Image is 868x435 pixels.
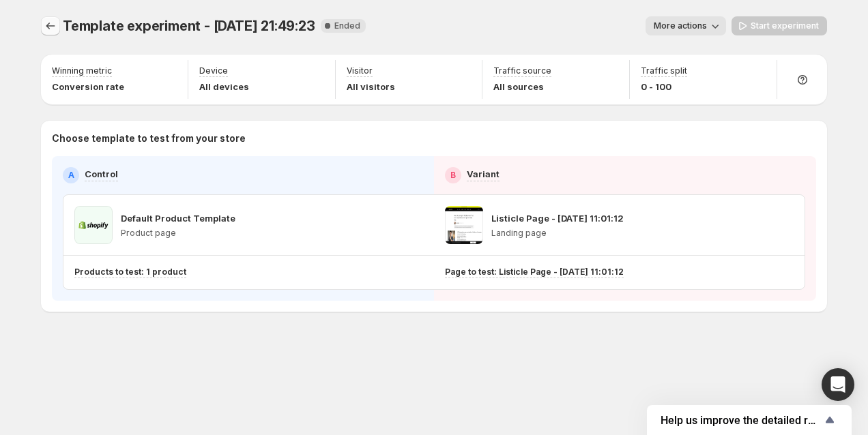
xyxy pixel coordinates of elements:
p: Visitor [347,65,373,76]
p: All visitors [347,80,395,93]
p: Landing page [491,228,624,239]
p: Control [85,167,118,181]
div: Open Intercom Messenger [822,368,854,401]
img: Listicle Page - Sep 22, 11:01:12 [445,206,483,244]
button: Show survey - Help us improve the detailed report for A/B campaigns [661,412,838,428]
p: Traffic split [641,65,687,76]
p: All devices [199,80,249,93]
p: Traffic source [493,65,551,76]
p: Conversion rate [52,80,124,93]
button: Experiments [41,16,60,35]
img: Default Product Template [74,206,113,244]
span: Help us improve the detailed report for A/B campaigns [661,414,822,427]
h2: A [68,170,74,181]
span: Ended [334,20,360,31]
span: More actions [654,20,707,31]
p: All sources [493,80,551,93]
p: Winning metric [52,65,112,76]
p: Variant [467,167,500,181]
button: More actions [646,16,726,35]
p: Choose template to test from your store [52,132,816,145]
span: Template experiment - [DATE] 21:49:23 [63,18,315,34]
p: Listicle Page - [DATE] 11:01:12 [491,211,624,225]
h2: B [450,170,456,181]
p: Page to test: Listicle Page - [DATE] 11:01:12 [445,267,624,277]
p: Product page [121,228,235,239]
p: Products to test: 1 product [74,267,186,277]
p: Default Product Template [121,211,235,225]
p: Device [199,65,228,76]
p: 0 - 100 [641,80,687,93]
